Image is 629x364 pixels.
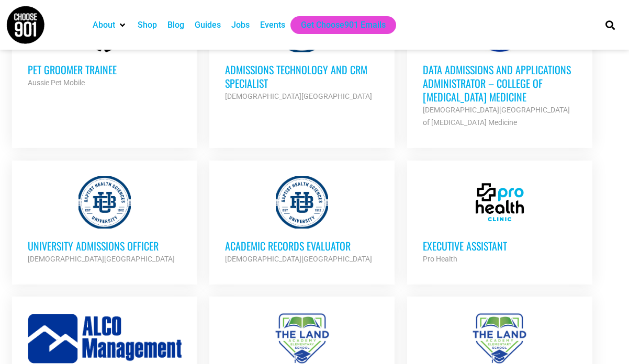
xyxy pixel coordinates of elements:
strong: [DEMOGRAPHIC_DATA][GEOGRAPHIC_DATA] [225,92,372,100]
strong: [DEMOGRAPHIC_DATA][GEOGRAPHIC_DATA] of [MEDICAL_DATA] Medicine [423,106,570,127]
h3: Academic Records Evaluator [225,239,379,253]
a: Academic Records Evaluator [DEMOGRAPHIC_DATA][GEOGRAPHIC_DATA] [209,161,395,281]
a: About [93,19,115,31]
strong: Pro Health [423,255,457,263]
a: Shop [138,19,157,31]
strong: Aussie Pet Mobile [28,78,85,87]
a: Jobs [231,19,250,31]
a: Executive Assistant Pro Health [407,161,592,281]
h3: University Admissions Officer [28,239,182,253]
div: About [87,16,132,34]
a: Blog [167,19,184,31]
h3: Admissions Technology and CRM Specialist [225,63,379,90]
h3: Pet Groomer Trainee [28,63,182,76]
a: Events [260,19,285,31]
strong: [DEMOGRAPHIC_DATA][GEOGRAPHIC_DATA] [225,255,372,263]
h3: Data Admissions and Applications Administrator – College of [MEDICAL_DATA] Medicine [423,63,577,104]
a: Guides [195,19,221,31]
a: University Admissions Officer [DEMOGRAPHIC_DATA][GEOGRAPHIC_DATA] [12,161,197,281]
strong: [DEMOGRAPHIC_DATA][GEOGRAPHIC_DATA] [28,255,175,263]
div: Search [602,16,619,33]
a: Get Choose901 Emails [301,19,386,31]
h3: Executive Assistant [423,239,577,253]
nav: Main nav [87,16,588,34]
